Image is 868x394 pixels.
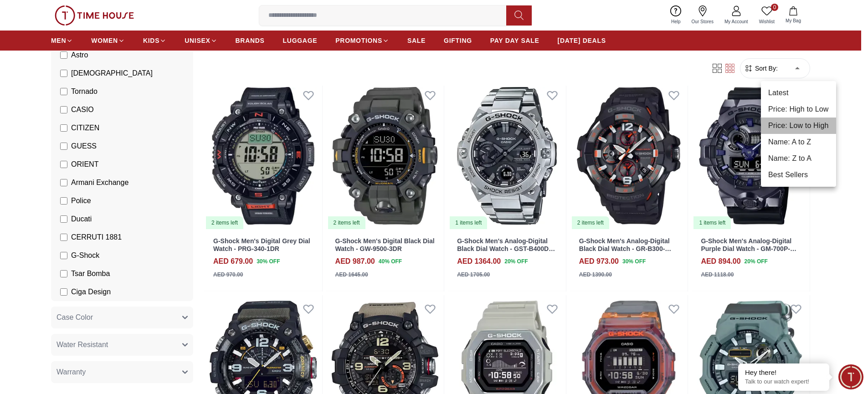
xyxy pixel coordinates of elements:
div: Chat Widget [838,364,863,389]
li: Name: Z to A [761,150,836,167]
li: Name: A to Z [761,134,836,150]
p: Talk to our watch expert! [745,378,822,386]
li: Best Sellers [761,167,836,183]
li: Price: High to Low [761,101,836,118]
li: Latest [761,85,836,101]
div: Hey there! [745,368,822,377]
li: Price: Low to High [761,118,836,134]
